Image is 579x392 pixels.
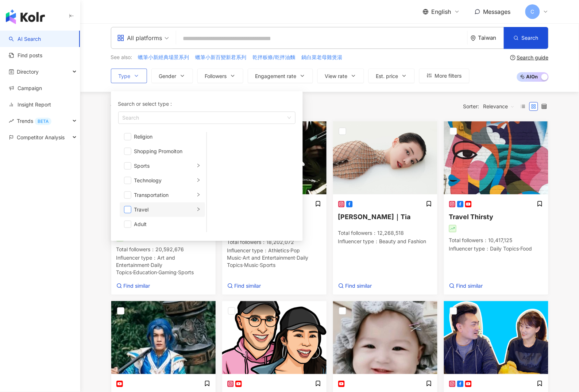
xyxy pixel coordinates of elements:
p: Influencer type ： [116,254,211,276]
span: Relevance [483,101,515,112]
span: 蠟筆小新經典場景系列 [138,54,189,61]
li: Transportation [120,188,205,202]
span: English [432,8,451,16]
span: Travel Thirsty [449,213,494,221]
span: Beauty and Fashion [379,238,426,244]
span: Daily Topics [490,245,519,252]
span: 鍋白菜老母雞煲湯 [302,54,343,61]
a: Campaign [9,85,42,92]
div: Sports [134,162,195,170]
span: · [132,269,134,275]
button: 蠟筆小新百變新君系列 [195,53,247,61]
div: Search guide [517,55,549,61]
div: All platforms [117,32,162,44]
p: Total followers ： 10,417,125 [449,237,543,244]
img: KOL Avatar [222,301,327,374]
li: Sports [120,159,205,173]
span: Daily Topics [116,262,163,275]
span: Followers [205,73,227,79]
span: · [243,262,244,268]
span: View rate [325,73,348,79]
div: Technology [134,176,195,185]
span: right [196,207,201,211]
span: right [196,163,201,168]
p: Influencer type ： [338,238,432,245]
span: right [196,193,201,197]
span: Find similar [235,282,261,290]
a: Find similar [338,282,372,290]
div: Adult [134,220,201,228]
button: Engagement rate [248,69,313,83]
button: 鍋白菜老母雞煲湯 [301,53,343,61]
a: Find similar [116,282,150,290]
span: 蠟筆小新百變新君系列 [196,54,247,61]
span: Education [134,269,157,275]
button: TypeSearch or select type :SearchFoodFortunetellingGamingLaw and SocietyLife StyleMedia Entertain... [111,69,147,83]
img: logo [6,9,45,24]
span: · [296,255,297,261]
span: 乾拌粄條/乾拌油麵 [253,54,296,61]
span: question-circle [510,55,516,60]
span: Find similar [456,282,483,290]
span: Trends [17,113,51,129]
span: Gender [159,73,177,79]
button: 蠟筆小新經典場景系列 [138,53,190,61]
span: Food [521,245,532,252]
p: Influencer type ： [227,247,321,268]
span: See also: [111,54,132,61]
p: Total followers ： 20,592,676 [116,246,211,253]
button: Gender [151,69,193,83]
button: View rate [317,69,364,83]
span: · [150,262,151,268]
span: Music [244,262,259,268]
div: Shopping Promoiton [134,147,201,155]
span: [PERSON_NAME]｜Tia [338,213,411,221]
div: Travel [134,206,195,214]
span: rise [9,119,14,124]
button: Est. price [368,69,415,83]
span: Search [522,35,539,41]
div: Search or select type : [118,100,296,108]
span: Pop Music [227,247,300,261]
button: Search [504,27,548,49]
img: KOL Avatar [444,121,548,194]
a: Find posts [9,52,42,59]
span: Find similar [346,282,372,290]
a: Insight Report [9,101,51,108]
a: KOL AvatarTravel ThirstyTotal followers：10,417,125Influencer type：Daily Topics·FoodFind similar [444,121,549,295]
div: BETA [35,118,51,125]
span: Type [119,73,131,79]
span: · [259,262,260,268]
li: Travel [120,202,205,217]
span: appstore [117,34,124,42]
li: Technology [120,173,205,188]
img: KOL Avatar [333,301,437,374]
a: KOL Avatar[PERSON_NAME]｜TiaTotal followers：12,268,518Influencer type：Beauty and FashionFind similar [333,121,438,295]
span: · [242,255,243,261]
li: Shopping Promoiton [120,144,205,159]
span: Competitor Analysis [17,129,65,145]
button: Followers [197,69,243,83]
div: Transportation [134,191,195,199]
img: KOL Avatar [444,301,548,374]
span: More filters [435,73,462,79]
a: Find similar [227,282,261,290]
span: · [177,269,178,275]
span: Athletics [269,247,289,253]
span: Find similar [124,282,150,290]
span: C [531,8,534,16]
span: · [519,245,521,252]
span: environment [471,35,476,41]
span: Art and Entertainment [116,255,175,268]
span: Gaming [159,269,177,275]
a: searchAI Search [9,35,41,43]
a: Find similar [449,282,483,290]
span: Art and Entertainment [243,255,296,261]
div: Taiwan [478,35,504,41]
img: KOL Avatar [333,121,437,194]
span: · [157,269,159,275]
span: Messages [483,8,511,15]
span: Est. price [376,73,398,79]
li: Adult [120,217,205,232]
span: Sports [260,262,276,268]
